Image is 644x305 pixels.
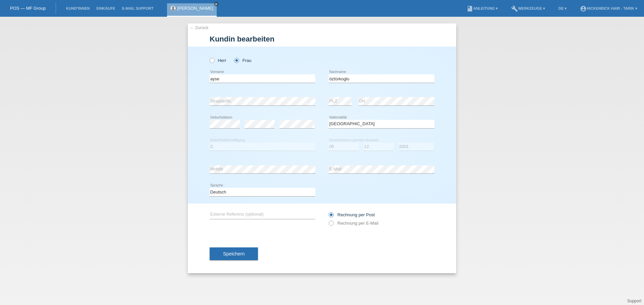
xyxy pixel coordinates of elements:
[234,58,238,62] input: Frau
[214,2,219,6] a: close
[329,212,333,221] input: Rechnung per Post
[511,5,518,12] i: build
[234,58,251,63] label: Frau
[329,212,375,217] label: Rechnung per Post
[580,5,587,12] i: account_circle
[210,58,214,62] input: Herr
[210,35,434,43] h1: Kundin bearbeiten
[555,6,570,10] a: DE ▾
[215,2,218,6] i: close
[93,6,118,10] a: Einkäufe
[119,6,157,10] a: E-Mail Support
[177,6,213,11] a: [PERSON_NAME]
[508,6,548,10] a: buildWerkzeuge ▾
[577,6,641,10] a: account_circleHickenbick Hair - Tarik ▾
[627,299,641,303] a: Support
[223,251,245,256] span: Speichern
[463,6,501,10] a: bookAnleitung ▾
[329,221,378,226] label: Rechnung per E-Mail
[329,221,333,229] input: Rechnung per E-Mail
[10,6,46,11] a: POS — MF Group
[190,25,208,30] a: ← Zurück
[210,58,226,63] label: Herr
[63,6,93,10] a: Kund*innen
[210,247,258,260] button: Speichern
[467,5,473,12] i: book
